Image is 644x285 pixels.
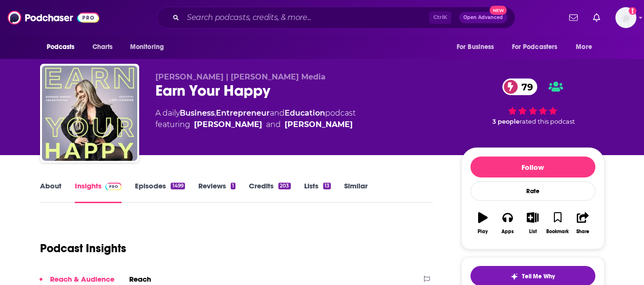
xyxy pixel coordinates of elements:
span: For Podcasters [512,40,558,54]
h2: Reach [129,275,151,284]
button: Bookmark [545,206,570,240]
button: Show profile menu [615,7,636,28]
img: Podchaser Pro [105,183,122,190]
div: Share [576,229,589,235]
span: Monitoring [130,40,164,54]
span: rated this podcast [520,118,575,125]
a: Similar [344,181,368,203]
span: Charts [92,40,113,54]
img: Earn Your Happy [42,66,137,161]
div: Rate [470,181,595,201]
button: open menu [506,38,572,56]
a: InsightsPodchaser Pro [75,181,122,203]
span: Open Advanced [463,15,503,20]
a: 79 [502,79,538,95]
div: Apps [501,229,514,235]
img: Podchaser - Follow, Share and Rate Podcasts [8,9,99,27]
div: A daily podcast [155,108,356,130]
span: 79 [512,79,538,95]
span: featuring [155,119,356,130]
button: Follow [470,157,595,177]
span: More [576,40,592,54]
span: Podcasts [47,40,75,54]
a: Show notifications dropdown [589,10,604,26]
a: Show notifications dropdown [565,10,582,26]
div: Search podcasts, credits, & more... [157,7,515,29]
button: Apps [495,206,520,240]
span: and [270,108,285,118]
div: Bookmark [546,229,569,235]
div: 13 [323,183,331,189]
span: New [490,6,507,15]
span: For Business [457,40,494,54]
a: Episodes1499 [135,181,184,203]
a: Reviews1 [198,181,235,203]
span: Tell Me Why [522,273,555,280]
a: Credits203 [249,181,290,203]
button: Share [570,206,595,240]
div: 79 3 peoplerated this podcast [461,72,604,131]
div: List [529,229,537,235]
a: Entrepreneur [216,108,270,118]
a: Lists13 [304,181,331,203]
svg: Add a profile image [629,7,636,15]
div: 203 [278,183,290,189]
img: User Profile [615,7,636,28]
button: List [520,206,545,240]
a: Lori Harder [285,119,353,130]
button: open menu [40,38,87,56]
span: Logged in as angelabellBL2024 [615,7,636,28]
a: Business [180,108,215,118]
span: [PERSON_NAME] | [PERSON_NAME] Media [155,72,326,81]
button: open menu [569,38,604,56]
button: open menu [123,38,176,56]
span: 3 people [492,118,520,125]
p: Reach & Audience [50,275,114,284]
div: Play [478,229,488,235]
button: open menu [450,38,506,56]
input: Search podcasts, credits, & more... [183,10,429,25]
h1: Podcast Insights [40,241,126,256]
button: Play [470,206,495,240]
button: Open AdvancedNew [459,12,507,23]
span: and [266,119,281,130]
div: 1499 [171,183,184,189]
span: , [215,108,216,118]
div: 1 [231,183,235,189]
a: Chris Harder [194,119,262,130]
a: About [40,181,61,203]
img: tell me why sparkle [511,273,518,280]
span: Ctrl K [429,11,451,24]
a: Charts [86,38,119,56]
a: Education [285,108,325,118]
